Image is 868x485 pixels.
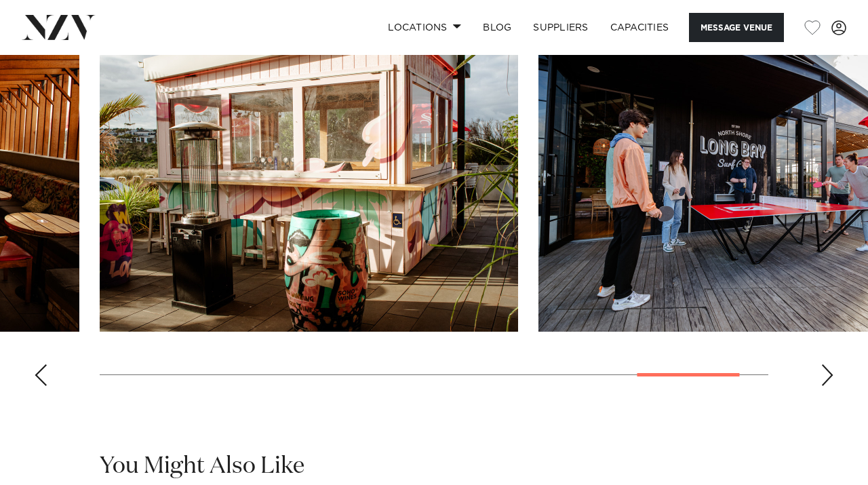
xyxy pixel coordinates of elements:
h2: You Might Also Like [100,451,304,482]
a: Locations [377,13,472,42]
a: Capacities [599,13,680,42]
button: Message Venue [689,13,784,42]
img: nzv-logo.png [22,15,96,39]
a: SUPPLIERS [522,13,599,42]
a: BLOG [472,13,522,42]
swiper-slide: 9 / 10 [100,24,518,332]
